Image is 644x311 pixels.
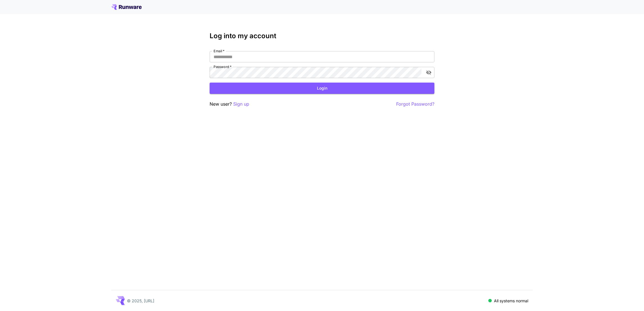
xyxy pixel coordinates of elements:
button: toggle password visibility [424,67,434,78]
label: Email [214,49,225,53]
h3: Log into my account [210,32,434,40]
p: © 2025, [URL] [127,298,154,304]
button: Forgot Password? [396,101,434,108]
p: New user? [210,101,249,108]
label: Password [214,64,232,69]
p: All systems normal [494,298,528,304]
button: Sign up [233,101,249,108]
button: Login [210,83,434,94]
